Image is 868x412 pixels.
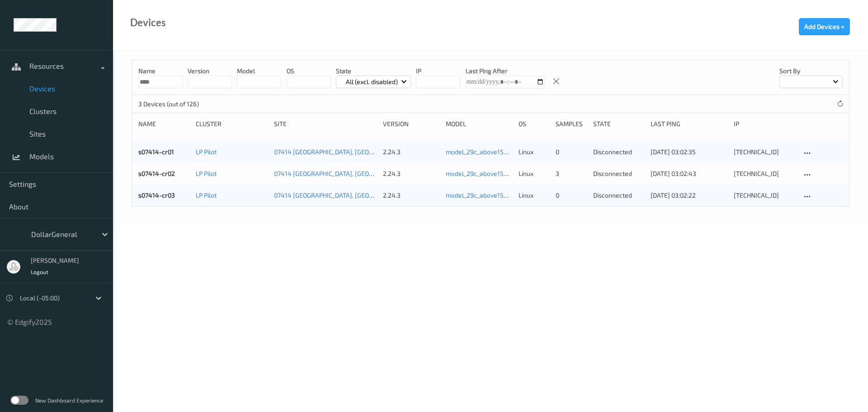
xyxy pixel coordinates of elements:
[799,18,850,35] button: Add Devices +
[593,169,644,178] p: disconnected
[519,147,549,156] p: linux
[138,148,174,156] a: s07414-cr01
[196,191,217,199] a: LP Pilot
[130,18,166,27] div: Devices
[196,170,217,177] a: LP Pilot
[336,66,411,76] p: State
[274,170,414,177] a: 07414 [GEOGRAPHIC_DATA], [GEOGRAPHIC_DATA]
[651,147,727,156] div: [DATE] 03:02:35
[519,119,549,128] div: OS
[446,191,544,199] a: model_29c_above150_same_other
[138,99,206,109] p: 3 Devices (out of 126)
[416,66,460,76] p: IP
[138,170,175,177] a: s07414-cr02
[734,191,795,200] div: [TECHNICAL_ID]
[734,119,795,128] div: ip
[519,191,549,200] p: linux
[651,169,727,178] div: [DATE] 03:02:43
[779,66,843,76] p: Sort by
[287,66,331,76] p: OS
[138,119,189,128] div: Name
[274,191,414,199] a: 07414 [GEOGRAPHIC_DATA], [GEOGRAPHIC_DATA]
[383,191,439,200] div: 2.24.3
[446,148,544,156] a: model_29c_above150_same_other
[593,119,644,128] div: State
[274,148,414,156] a: 07414 [GEOGRAPHIC_DATA], [GEOGRAPHIC_DATA]
[446,119,512,128] div: Model
[237,66,281,76] p: model
[519,169,549,178] p: linux
[274,119,377,128] div: Site
[556,169,586,178] div: 3
[593,191,644,200] p: disconnected
[556,147,586,156] div: 0
[383,119,439,128] div: version
[734,147,795,156] div: [TECHNICAL_ID]
[556,191,586,200] div: 0
[343,77,401,86] p: All (excl. disabled)
[138,66,183,76] p: Name
[651,119,727,128] div: Last Ping
[383,169,439,178] div: 2.24.3
[383,147,439,156] div: 2.24.3
[196,119,268,128] div: Cluster
[651,191,727,200] div: [DATE] 03:02:22
[466,66,545,76] p: Last Ping After
[446,170,544,177] a: model_29c_above150_same_other
[593,147,644,156] p: disconnected
[138,191,175,199] a: s07414-cr03
[734,169,795,178] div: [TECHNICAL_ID]
[196,148,217,156] a: LP Pilot
[188,66,232,76] p: version
[556,119,586,128] div: Samples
